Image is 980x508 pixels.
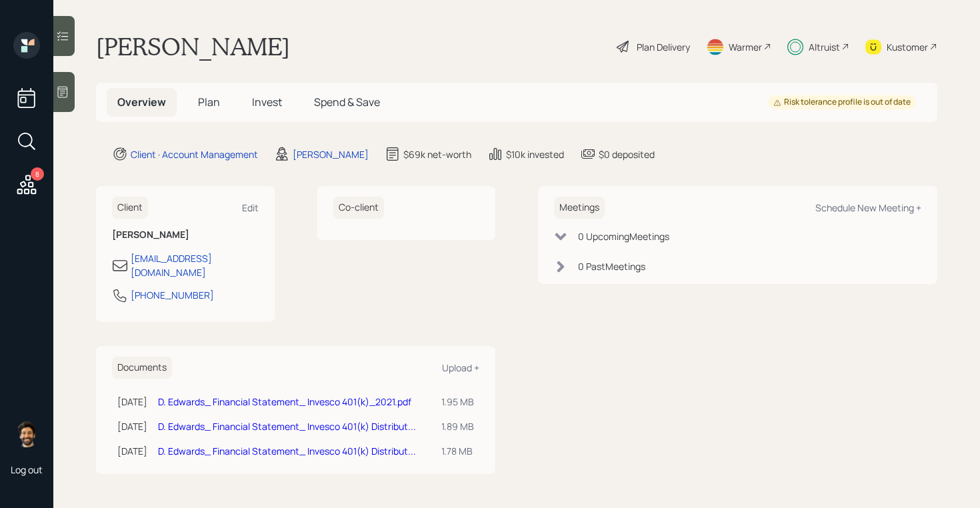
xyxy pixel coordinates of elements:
div: 1.78 MB [441,444,474,458]
div: Warmer [729,40,762,54]
div: 1.89 MB [441,419,474,433]
div: Log out [11,463,43,476]
div: Altruist [809,40,840,54]
div: Schedule New Meeting + [815,201,921,214]
div: 8 [31,167,44,181]
h6: Meetings [554,197,605,219]
span: Spend & Save [314,95,380,109]
img: eric-schwartz-headshot.png [13,421,40,447]
div: $0 deposited [599,147,655,161]
div: [DATE] [117,444,147,458]
h6: Co-client [333,197,384,219]
span: Invest [252,95,282,109]
h6: Client [112,197,148,219]
div: Edit [242,201,259,214]
h1: [PERSON_NAME] [96,32,290,61]
div: [PHONE_NUMBER] [131,288,214,302]
div: 1.95 MB [441,395,474,409]
div: Upload + [442,361,479,374]
div: $69k net-worth [403,147,471,161]
a: D. Edwards_ Financial Statement_ Invesco 401(k) Distribut... [158,445,416,457]
div: Kustomer [887,40,928,54]
span: Plan [198,95,220,109]
div: [DATE] [117,395,147,409]
div: 0 Past Meeting s [578,259,645,273]
a: D. Edwards_ Financial Statement_ Invesco 401(k)_2021.pdf [158,395,411,408]
div: [DATE] [117,419,147,433]
div: $10k invested [506,147,564,161]
div: Client · Account Management [131,147,258,161]
h6: [PERSON_NAME] [112,229,259,241]
div: Risk tolerance profile is out of date [773,97,911,108]
div: Plan Delivery [637,40,690,54]
div: [PERSON_NAME] [293,147,369,161]
div: [EMAIL_ADDRESS][DOMAIN_NAME] [131,251,259,279]
h6: Documents [112,357,172,379]
a: D. Edwards_ Financial Statement_ Invesco 401(k) Distribut... [158,420,416,433]
div: 0 Upcoming Meeting s [578,229,669,243]
span: Overview [117,95,166,109]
